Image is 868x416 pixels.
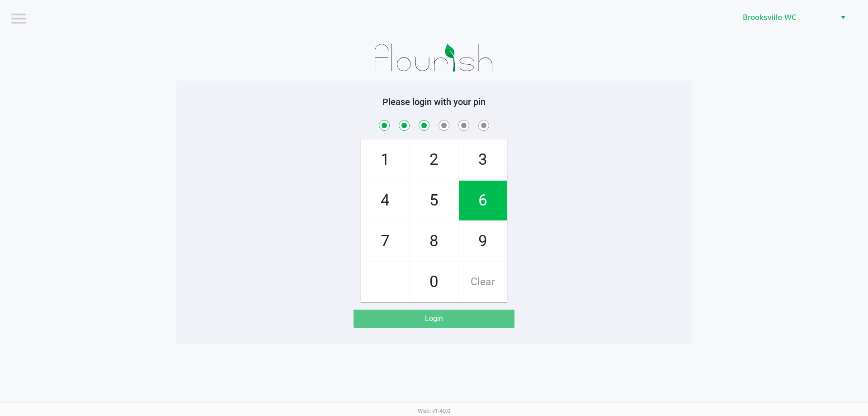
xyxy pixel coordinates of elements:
span: 0 [410,262,458,302]
span: 7 [361,221,409,261]
span: 9 [459,221,507,261]
h5: Please login with your pin [183,96,685,107]
span: 6 [459,181,507,220]
span: Brooksville WC [743,12,831,23]
span: 3 [459,140,507,180]
span: 5 [410,181,458,220]
span: 2 [410,140,458,180]
span: 4 [361,181,409,220]
span: 8 [410,221,458,261]
span: Clear [459,262,507,302]
span: Web: v1.40.0 [418,407,450,414]
span: 1 [361,140,409,180]
button: Select [836,10,849,26]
